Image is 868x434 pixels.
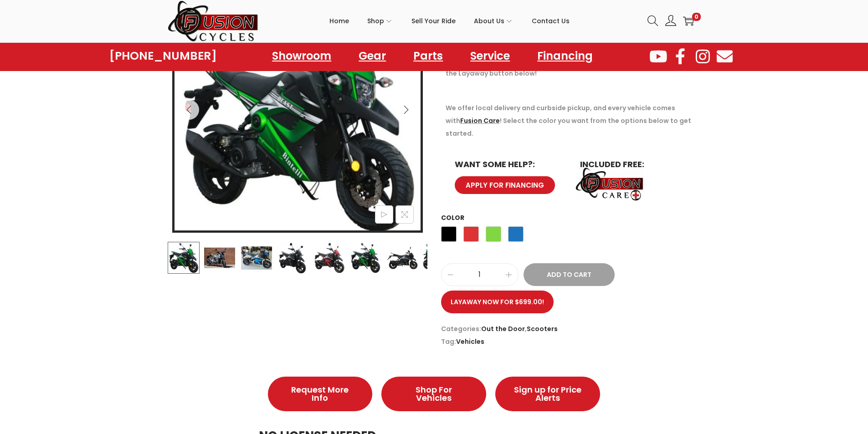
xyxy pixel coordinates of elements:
span: APPLY FOR FINANCING [466,182,544,189]
h6: WANT SOME HELP?: [455,160,562,168]
a: Scooters [527,324,558,333]
a: Shop [367,0,393,41]
a: Parts [404,46,452,66]
span: Sell Your Ride [411,10,456,32]
img: Product image [313,242,345,274]
span: Sign up for Price Alerts [514,386,582,402]
img: Product image [167,242,199,274]
nav: Primary navigation [259,0,641,41]
a: Sell Your Ride [411,0,456,41]
span: Categories: , [441,322,701,335]
a: [PHONE_NUMBER] [109,50,217,62]
h6: INCLUDED FREE: [580,160,687,168]
span: Contact Us [532,10,570,32]
img: Product image [204,242,236,274]
a: Shop For Vehicles [381,377,486,411]
span: Shop [367,10,384,32]
a: Layaway now for $699.00! [441,291,554,313]
span: Shop For Vehicles [400,386,468,402]
input: Product quantity [442,268,518,281]
a: Request More Info [268,377,373,411]
button: Previous [179,100,199,120]
a: Gear [349,46,395,66]
span: Tag: [441,335,701,348]
a: Out the Door [481,324,525,333]
p: We offer local delivery and curbside pickup, and every vehicle comes with ! Select the color you ... [446,102,696,140]
span: Home [329,10,349,32]
a: Service [461,46,519,66]
a: Sign up for Price Alerts [495,377,600,411]
a: Showroom [263,46,340,66]
nav: Menu [263,46,602,66]
img: Product image [422,242,454,274]
button: Add to Cart [524,263,615,286]
img: Product image [349,242,381,274]
a: 0 [683,15,694,26]
a: Fusion Care [460,116,500,125]
img: Product image [240,242,272,274]
button: Next [396,100,416,120]
a: APPLY FOR FINANCING [455,176,555,194]
span: About Us [474,10,504,32]
a: Home [329,0,349,41]
img: Product image [277,242,308,274]
a: Financing [528,46,602,66]
span: Request More Info [286,386,354,402]
img: Product image [386,242,418,274]
a: About Us [474,0,514,41]
a: Vehicles [456,337,484,346]
label: Color [441,213,464,222]
a: Contact Us [532,0,570,41]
